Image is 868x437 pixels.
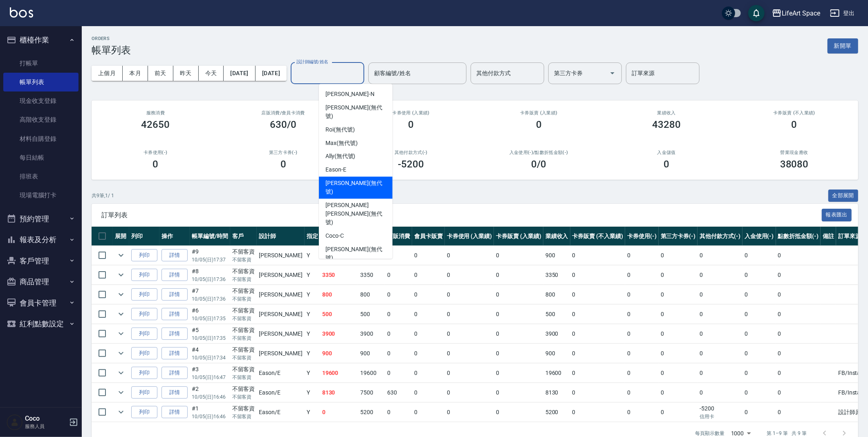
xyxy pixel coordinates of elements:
th: 展開 [113,227,129,246]
a: 現金收支登錄 [3,91,79,110]
td: 0 [412,265,445,285]
a: 詳情 [161,406,188,419]
td: 0 [385,344,412,363]
button: 列印 [131,269,157,281]
button: 列印 [131,249,157,262]
div: 不留客資 [232,385,255,393]
button: 新開單 [828,38,858,54]
th: 其他付款方式(-) [698,227,742,246]
td: 0 [412,246,445,265]
button: 列印 [131,347,157,360]
td: 0 [698,363,742,383]
a: 材料自購登錄 [3,129,79,148]
td: 0 [412,383,445,402]
td: 0 [570,363,625,383]
td: 8130 [320,383,359,402]
h2: 卡券使用(-) [101,150,210,155]
button: 紅利點數設定 [3,313,79,334]
td: #2 [190,383,230,402]
td: Eason /E [257,363,304,383]
td: [PERSON_NAME] [257,324,304,343]
span: [PERSON_NAME] -N [325,90,375,98]
td: 0 [625,363,659,383]
button: 列印 [131,328,157,340]
p: 10/05 (日) 17:37 [192,256,228,263]
td: 0 [570,305,625,324]
button: 昨天 [173,66,199,81]
td: 0 [445,285,494,304]
span: 訂單列表 [101,211,822,219]
button: 列印 [131,308,157,321]
td: 0 [385,285,412,304]
p: 不留客資 [232,256,255,263]
button: LifeArt Space [769,5,823,22]
button: 會員卡管理 [3,292,79,314]
a: 詳情 [161,386,188,399]
td: 0 [776,305,821,324]
td: 0 [412,344,445,363]
td: 0 [742,305,776,324]
h3: 43280 [652,119,681,130]
td: 0 [625,403,659,422]
a: 現場電腦打卡 [3,186,79,205]
td: 0 [494,363,543,383]
td: 0 [742,403,776,422]
p: 不留客資 [232,413,255,420]
td: 800 [320,285,359,304]
td: 0 [742,285,776,304]
td: 0 [659,403,698,422]
td: 0 [445,363,494,383]
td: 0 [570,344,625,363]
button: save [748,5,765,21]
td: Y [305,403,320,422]
h3: 0 [408,119,414,130]
th: 備註 [821,227,836,246]
p: 不留客資 [232,276,255,283]
td: 0 [742,246,776,265]
p: 10/05 (日) 16:46 [192,393,228,401]
button: 報表匯出 [822,209,852,221]
th: 操作 [159,227,190,246]
td: 0 [570,265,625,285]
td: 0 [659,265,698,285]
button: 商品管理 [3,271,79,292]
td: 0 [625,344,659,363]
a: 每日結帳 [3,148,79,167]
td: Y [305,363,320,383]
td: 19600 [543,363,570,383]
td: 0 [659,344,698,363]
th: 入金使用(-) [742,227,776,246]
span: Eason -E [325,166,346,174]
td: 0 [385,363,412,383]
td: Eason /E [257,383,304,402]
td: 0 [494,383,543,402]
h3: 0 [664,158,669,170]
button: expand row [115,249,127,261]
a: 打帳單 [3,54,79,73]
td: 0 [445,403,494,422]
td: 0 [494,246,543,265]
td: 0 [776,246,821,265]
td: 630 [385,383,412,402]
span: [PERSON_NAME] (無代號) [325,179,386,196]
p: 10/05 (日) 17:34 [192,354,228,361]
th: 列印 [129,227,159,246]
span: Ally (無代號) [325,152,356,161]
td: 0 [445,324,494,343]
h5: Coco [25,415,67,423]
td: 0 [494,403,543,422]
td: 0 [494,285,543,304]
p: 不留客資 [232,295,255,303]
div: 不留客資 [232,306,255,315]
button: Open [606,67,619,80]
td: 0 [385,403,412,422]
td: #9 [190,246,230,265]
div: LifeArt Space [782,8,820,18]
button: expand row [115,288,127,301]
div: 不留客資 [232,326,255,334]
td: #3 [190,363,230,383]
h3: 42650 [141,119,170,130]
p: 服務人員 [25,423,67,430]
td: #5 [190,324,230,343]
td: 0 [659,285,698,304]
